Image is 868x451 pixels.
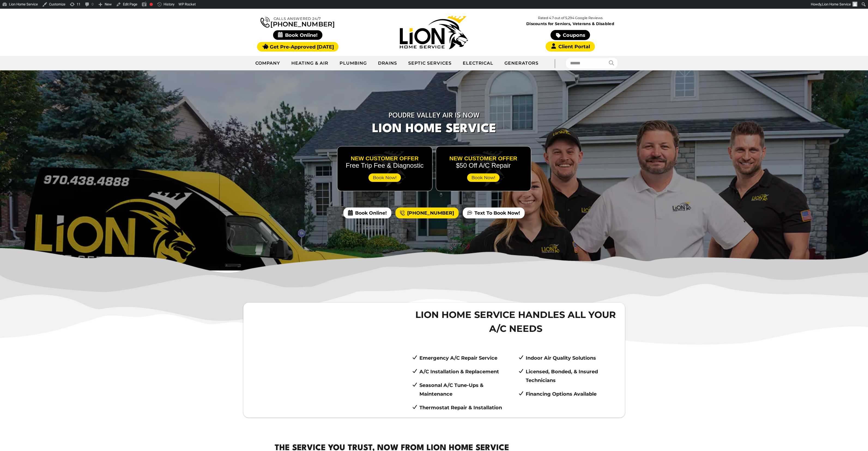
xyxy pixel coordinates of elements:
[395,208,459,218] a: [PHONE_NUMBER]
[551,30,590,40] a: Coupons
[273,30,322,40] span: Book Online!
[457,56,499,70] a: Electrical
[373,56,403,70] a: Drains
[544,56,566,70] div: |
[419,403,513,412] p: Thermostat Repair & Installation
[526,367,619,385] p: Licensed, Bonded, & Insured Technicians
[526,354,619,362] p: Indoor Air Quality Solutions
[337,112,531,138] h1: Lion Home Service
[334,56,373,70] a: Plumbing
[249,311,397,407] iframe: Our History | Lion Home Service
[368,173,401,182] span: Book Now!
[250,56,286,70] a: Company
[419,381,513,399] p: Seasonal A/C Tune-Ups & Maintenance
[502,15,638,21] p: Rated 4.7 out of 5,294 Google Reviews
[403,56,457,70] a: Septic Services
[467,173,500,182] span: Book Now!
[286,56,334,70] a: Heating & Air
[400,16,468,49] img: Lion Home Service
[419,367,513,376] p: A/C Installation & Replacement
[546,41,595,52] a: Client Portal
[150,3,153,6] div: Focus keyphrase not set
[499,56,544,70] a: Generators
[503,22,637,26] span: Discounts for Seniors, Veterans & Disabled
[337,112,531,120] span: Poudre Valley Air is Now
[257,42,338,52] a: Get Pre-Approved [DATE]
[412,308,620,335] span: Lion Home Service Handles All Your A/C Needs
[343,208,391,218] span: Book Online!
[822,2,851,6] span: Lion Home Service
[419,354,513,362] p: Emergency A/C Repair Service
[463,208,525,218] a: Text To Book Now!
[261,16,335,28] a: [PHONE_NUMBER]
[526,390,619,398] p: Financing Options Available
